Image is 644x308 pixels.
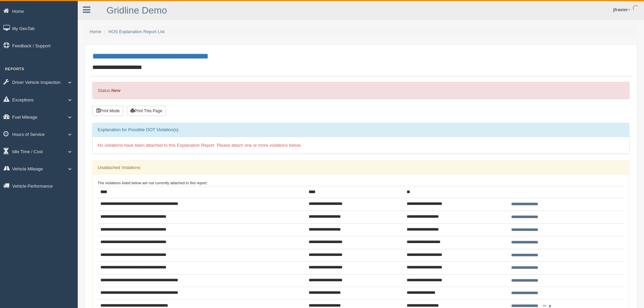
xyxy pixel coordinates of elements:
strong: New [111,88,120,93]
button: Print Mode [92,106,123,116]
div: Status: [92,82,629,99]
small: The violations listed below are not currently attached to this report: [98,181,208,185]
a: HOS Explanation Report List [109,29,165,34]
a: Home [90,29,101,34]
div: Explanation for Possible DOT Violation(s) [93,123,629,137]
div: Unattached Violations [93,161,629,174]
a: Gridline Demo [106,5,167,16]
span: No violations have been attached to this Explanation Report. Please attach one or more violations... [98,143,302,148]
button: Print This Page [127,106,166,116]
